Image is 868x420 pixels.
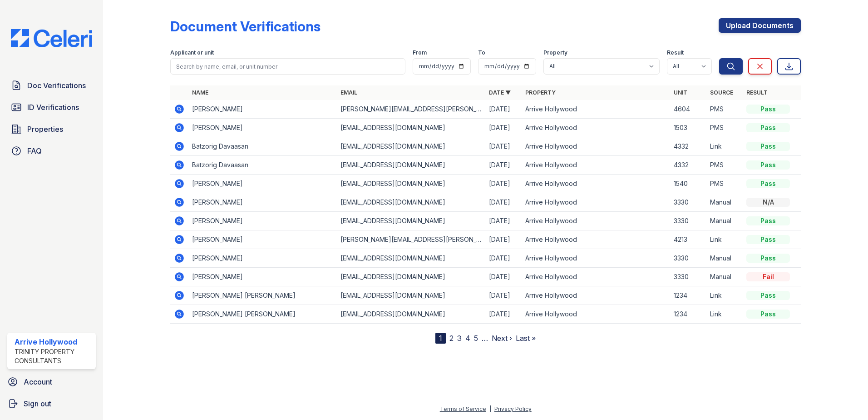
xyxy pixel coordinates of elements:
span: Properties [27,124,63,135]
td: PMS [706,156,743,175]
td: 3330 [670,212,706,230]
td: 1503 [670,119,706,137]
td: Arrive Hollywood [522,100,670,119]
td: Arrive Hollywood [522,249,670,268]
input: Search by name, email, or unit number [170,58,405,75]
div: Pass [746,216,790,225]
div: Document Verifications [170,18,321,35]
button: Sign out [4,395,99,413]
td: 4213 [670,230,706,249]
img: CE_Logo_Blue-a8612792a0a2168367f1c8372b55b34899dd931a85d93a1a3d3e32e68fde9ad4.png [4,29,99,47]
td: Arrive Hollywood [522,212,670,230]
div: N/A [746,198,790,207]
label: Applicant or unit [170,49,214,56]
label: From [413,49,427,56]
span: Account [24,376,52,387]
div: Pass [746,160,790,170]
td: Link [706,230,743,249]
a: Property [525,89,556,96]
td: Arrive Hollywood [522,230,670,249]
td: [PERSON_NAME] [PERSON_NAME] [188,305,337,324]
td: [PERSON_NAME] [188,230,337,249]
td: [EMAIL_ADDRESS][DOMAIN_NAME] [337,268,485,286]
div: Pass [746,254,790,263]
td: [EMAIL_ADDRESS][DOMAIN_NAME] [337,193,485,212]
td: [PERSON_NAME] [PERSON_NAME] [188,286,337,305]
td: [PERSON_NAME][EMAIL_ADDRESS][PERSON_NAME][DOMAIN_NAME] [337,100,485,119]
td: Arrive Hollywood [522,268,670,286]
td: [EMAIL_ADDRESS][DOMAIN_NAME] [337,156,485,175]
td: [DATE] [485,100,522,119]
a: FAQ [7,142,96,160]
div: Pass [746,179,790,188]
div: Arrive Hollywood [15,336,92,347]
td: Arrive Hollywood [522,119,670,137]
td: Arrive Hollywood [522,286,670,305]
td: Arrive Hollywood [522,156,670,175]
td: 4604 [670,100,706,119]
td: Link [706,137,743,156]
a: 2 [449,334,454,343]
td: 4332 [670,137,706,156]
a: Email [340,89,357,96]
a: 4 [465,334,470,343]
a: Doc Verifications [7,76,96,95]
td: 1234 [670,286,706,305]
a: ID Verifications [7,98,96,116]
a: Terms of Service [440,405,486,412]
span: Sign out [24,398,51,409]
td: [PERSON_NAME][EMAIL_ADDRESS][PERSON_NAME][DOMAIN_NAME] [337,230,485,249]
div: Pass [746,105,790,114]
label: To [478,49,485,56]
td: [DATE] [485,175,522,193]
td: Arrive Hollywood [522,137,670,156]
span: Doc Verifications [27,80,86,91]
td: [DATE] [485,137,522,156]
a: Result [746,89,768,96]
td: [DATE] [485,212,522,230]
a: Last » [516,334,536,343]
td: [PERSON_NAME] [188,268,337,286]
td: Batzorig Davaasan [188,137,337,156]
td: [EMAIL_ADDRESS][DOMAIN_NAME] [337,286,485,305]
td: 1540 [670,175,706,193]
span: ID Verifications [27,102,79,113]
td: [DATE] [485,249,522,268]
td: [PERSON_NAME] [188,119,337,137]
td: [PERSON_NAME] [188,175,337,193]
a: Source [710,89,733,96]
a: Privacy Policy [494,405,532,412]
td: [DATE] [485,268,522,286]
span: FAQ [27,145,42,156]
label: Result [667,49,684,56]
span: … [482,333,488,344]
td: 3330 [670,193,706,212]
a: Date ▼ [489,89,511,96]
div: | [489,405,491,412]
td: 3330 [670,249,706,268]
td: [DATE] [485,119,522,137]
td: [EMAIL_ADDRESS][DOMAIN_NAME] [337,212,485,230]
a: Properties [7,120,96,138]
td: [EMAIL_ADDRESS][DOMAIN_NAME] [337,305,485,324]
td: [EMAIL_ADDRESS][DOMAIN_NAME] [337,119,485,137]
td: Arrive Hollywood [522,193,670,212]
td: [DATE] [485,156,522,175]
td: [DATE] [485,230,522,249]
td: Manual [706,212,743,230]
a: Unit [674,89,687,96]
td: Link [706,305,743,324]
td: [EMAIL_ADDRESS][DOMAIN_NAME] [337,137,485,156]
div: Pass [746,235,790,244]
div: Pass [746,142,790,151]
td: [PERSON_NAME] [188,212,337,230]
td: [DATE] [485,305,522,324]
td: Link [706,286,743,305]
td: PMS [706,100,743,119]
td: PMS [706,175,743,193]
div: Pass [746,291,790,300]
td: 4332 [670,156,706,175]
td: [EMAIL_ADDRESS][DOMAIN_NAME] [337,249,485,268]
td: [PERSON_NAME] [188,193,337,212]
td: [DATE] [485,286,522,305]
